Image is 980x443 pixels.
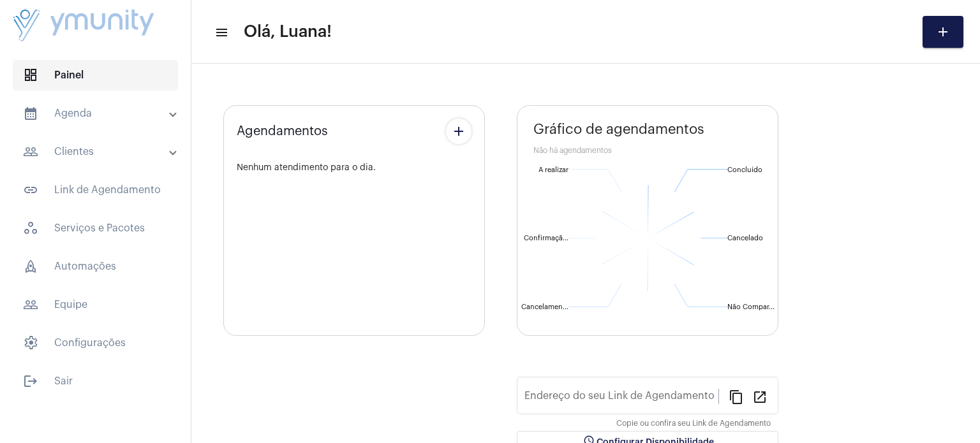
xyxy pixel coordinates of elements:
[13,328,178,358] span: Configurações
[538,166,568,173] text: A realizar
[214,25,227,40] mat-icon: sidenav icon
[521,303,568,310] text: Cancelamen...
[727,166,762,173] text: Concluído
[13,366,178,396] span: Sair
[23,144,38,159] mat-icon: sidenav icon
[237,163,471,173] div: Nenhum atendimento para o dia.
[13,60,178,91] span: Painel
[727,303,775,310] text: Não Compar...
[533,122,704,137] span: Gráfico de agendamentos
[23,182,38,198] mat-icon: sidenav icon
[13,175,178,205] span: Link de Agendamento
[935,24,951,40] mat-icon: add
[8,136,191,167] mat-expansion-panel-header: sidenav iconClientes
[13,251,178,282] span: Automações
[13,289,178,320] span: Equipe
[23,297,38,312] mat-icon: sidenav icon
[727,235,763,242] text: Cancelado
[451,124,466,139] mat-icon: add
[729,389,744,404] mat-icon: content_copy
[13,213,178,243] span: Serviços e Pacotes
[10,6,157,46] img: da4d17c4-93e0-4e87-ea01-5b37ad3a248d.png
[23,144,170,159] mat-panel-title: Clientes
[8,98,191,129] mat-expansion-panel-header: sidenav iconAgenda
[524,393,718,404] input: Link
[524,235,568,242] text: Confirmaçã...
[237,124,328,138] span: Agendamentos
[23,68,38,83] span: sidenav icon
[616,419,771,428] mat-hint: Copie ou confira seu Link de Agendamento
[23,106,170,121] mat-panel-title: Agenda
[23,259,38,274] span: sidenav icon
[23,221,38,236] span: sidenav icon
[23,106,38,121] mat-icon: sidenav icon
[244,22,332,42] span: Olá, Luana!
[23,335,38,351] span: sidenav icon
[23,374,38,389] mat-icon: sidenav icon
[752,389,768,404] mat-icon: open_in_new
